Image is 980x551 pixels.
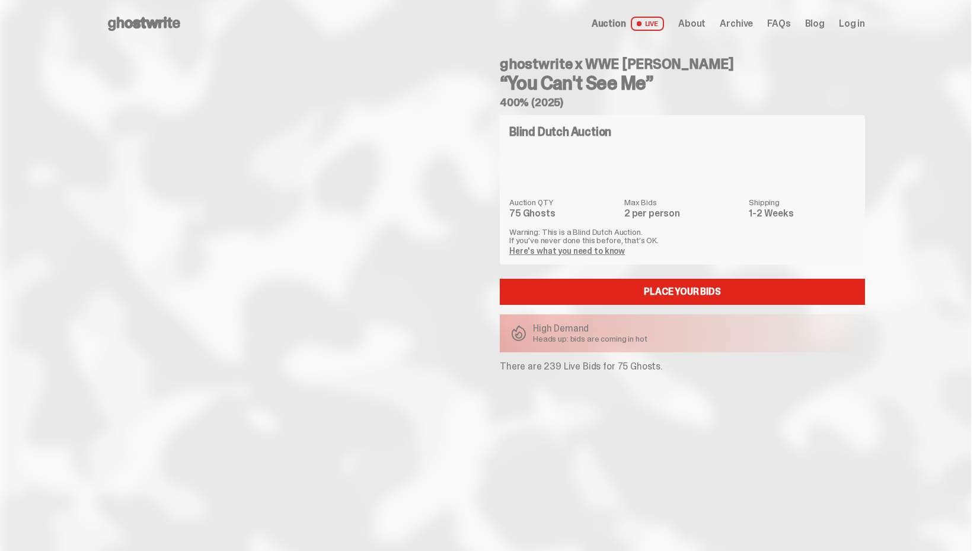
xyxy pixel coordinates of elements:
[624,198,742,206] dt: Max Bids
[749,209,855,218] dd: 1-2 Weeks
[509,126,611,138] h4: Blind Dutch Auction
[839,19,865,28] a: Log in
[509,228,855,244] p: Warning: This is a Blind Dutch Auction. If you’ve never done this before, that’s OK.
[624,209,742,218] dd: 2 per person
[500,57,865,71] h4: ghostwrite x WWE [PERSON_NAME]
[500,279,865,305] a: Place your Bids
[678,19,706,28] a: About
[509,198,617,206] dt: Auction QTY
[592,17,664,31] a: Auction LIVE
[805,19,825,28] a: Blog
[749,198,855,206] dt: Shipping
[509,209,617,218] dd: 75 Ghosts
[720,19,753,28] a: Archive
[631,17,665,31] span: LIVE
[500,74,865,93] h3: “You Can't See Me”
[500,97,865,108] h5: 400% (2025)
[533,335,647,343] p: Heads up: bids are coming in hot
[767,19,790,28] a: FAQs
[509,246,625,256] a: Here's what you need to know
[592,19,626,28] span: Auction
[533,324,647,333] p: High Demand
[500,362,865,371] p: There are 239 Live Bids for 75 Ghosts.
